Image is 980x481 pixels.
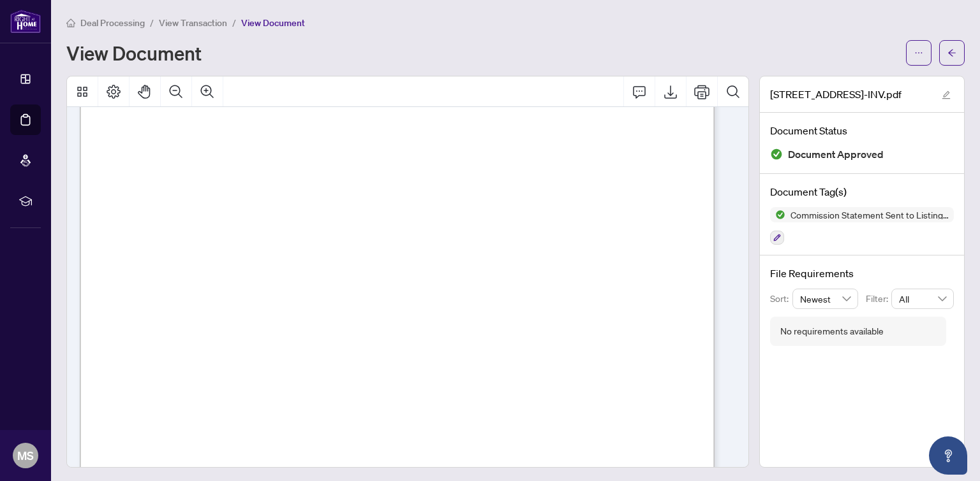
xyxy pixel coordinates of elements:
span: ellipsis [914,48,923,57]
span: Deal Processing [80,17,145,29]
button: Open asap [929,436,967,475]
h4: File Requirements [770,266,954,281]
span: View Document [241,17,305,29]
span: arrow-left [947,48,956,57]
span: [STREET_ADDRESS]-INV.pdf [770,87,902,102]
h1: View Document [66,43,202,63]
p: Filter: [866,292,891,306]
span: Commission Statement Sent to Listing Brokerage [785,210,954,219]
span: Newest [800,289,851,308]
span: home [66,18,75,27]
p: Sort: [770,292,792,306]
img: logo [10,10,41,33]
li: / [150,15,154,30]
div: No requirements available [780,324,884,338]
span: View Transaction [159,17,227,29]
span: MS [17,447,34,464]
img: Status Icon [770,207,785,222]
span: All [899,289,946,308]
h4: Document Tag(s) [770,184,954,199]
span: Document Approved [788,146,884,163]
span: edit [942,90,951,99]
img: Document Status [770,148,783,161]
li: / [232,15,236,30]
h4: Document Status [770,123,954,138]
